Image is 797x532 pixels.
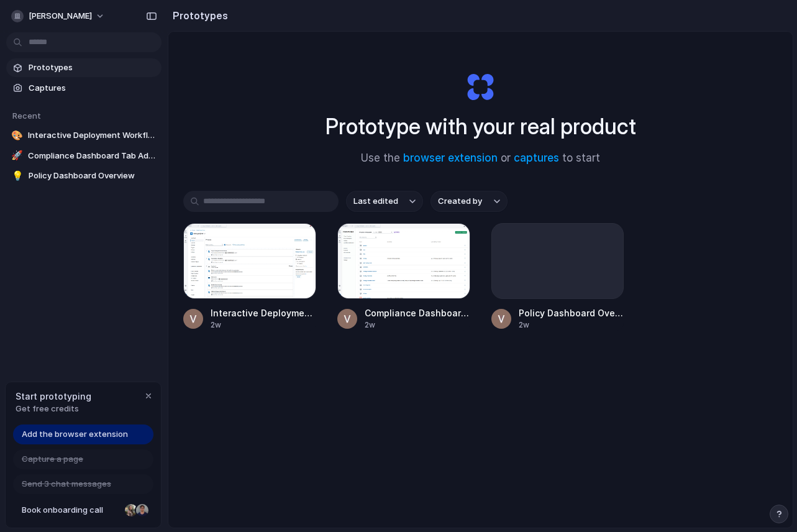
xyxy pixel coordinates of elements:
[438,195,482,208] span: Created by
[28,150,157,162] span: Compliance Dashboard Tab Addition
[22,478,111,490] span: Send 3 chat messages
[211,319,316,331] div: 2w
[11,170,24,182] div: 💡
[403,152,498,164] a: browser extension
[22,453,83,465] span: Capture a page
[28,129,157,142] span: Interactive Deployment Workflow Editor
[135,503,150,518] div: Christian Iacullo
[6,79,162,98] a: Captures
[519,306,624,319] span: Policy Dashboard Overview
[346,191,423,212] button: Last edited
[22,504,120,516] span: Book onboarding call
[326,110,636,143] h1: Prototype with your real product
[519,319,624,331] div: 2w
[13,500,153,520] a: Book onboarding call
[365,306,470,319] span: Compliance Dashboard Tab Addition
[29,62,157,74] span: Prototypes
[124,503,139,518] div: Nicole Kubica
[183,223,316,331] a: Interactive Deployment Workflow EditorInteractive Deployment Workflow Editor2w
[29,170,157,182] span: Policy Dashboard Overview
[6,58,162,77] a: Prototypes
[430,191,508,212] button: Created by
[11,150,23,162] div: 🚀
[337,223,470,331] a: Compliance Dashboard Tab AdditionCompliance Dashboard Tab Addition2w
[12,111,41,121] span: Recent
[211,306,316,319] span: Interactive Deployment Workflow Editor
[29,10,92,22] span: [PERSON_NAME]
[16,390,91,403] span: Start prototyping
[16,403,91,415] span: Get free credits
[168,8,228,23] h2: Prototypes
[6,126,162,145] a: 🎨Interactive Deployment Workflow Editor
[6,147,162,165] a: 🚀Compliance Dashboard Tab Addition
[491,223,624,331] a: Policy Dashboard Overview2w
[6,167,162,185] a: 💡Policy Dashboard Overview
[361,150,600,167] span: Use the or to start
[6,6,111,26] button: [PERSON_NAME]
[514,152,559,164] a: captures
[365,319,470,331] div: 2w
[22,428,128,441] span: Add the browser extension
[29,82,157,94] span: Captures
[353,195,398,208] span: Last edited
[11,129,23,142] div: 🎨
